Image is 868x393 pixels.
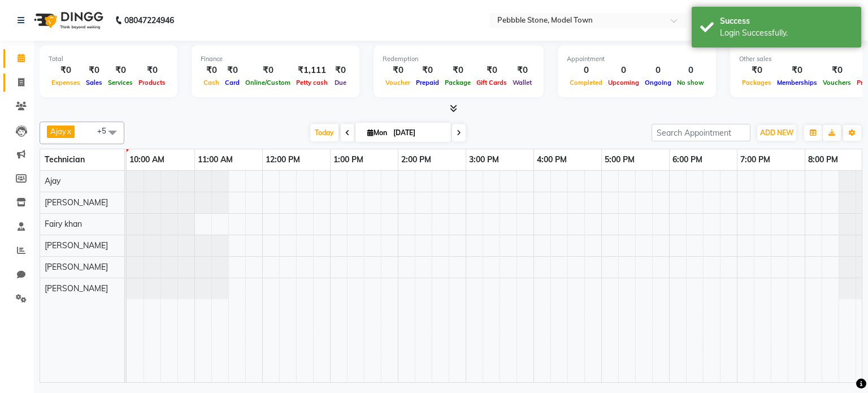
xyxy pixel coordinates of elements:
[293,64,331,77] div: ₹1,111
[602,152,637,168] a: 5:00 PM
[50,127,66,136] span: Ajay
[466,152,502,168] a: 3:00 PM
[510,64,535,77] div: ₹0
[136,64,168,77] div: ₹0
[820,64,854,77] div: ₹0
[242,64,293,77] div: ₹0
[310,124,338,141] span: Today
[413,79,442,87] span: Prepaid
[136,79,168,87] span: Products
[45,197,108,208] span: [PERSON_NAME]
[720,27,853,39] div: Login Successfully.
[124,5,174,36] b: 08047224946
[364,128,390,137] span: Mon
[670,152,705,168] a: 6:00 PM
[534,152,570,168] a: 4:00 PM
[45,176,60,186] span: Ajay
[45,219,82,229] span: Fairy khan
[474,64,510,77] div: ₹0
[49,79,83,87] span: Expenses
[49,64,83,77] div: ₹0
[413,64,442,77] div: ₹0
[510,79,535,87] span: Wallet
[105,64,136,77] div: ₹0
[195,152,236,168] a: 11:00 AM
[674,79,707,87] span: No show
[442,79,474,87] span: Package
[105,79,136,87] span: Services
[127,152,167,168] a: 10:00 AM
[739,79,774,87] span: Packages
[739,64,774,77] div: ₹0
[383,79,413,87] span: Voucher
[331,152,366,168] a: 1:00 PM
[97,126,115,135] span: +5
[332,79,349,87] span: Due
[83,79,105,87] span: Sales
[49,54,168,64] div: Total
[674,64,707,77] div: 0
[293,79,331,87] span: Petty cash
[242,79,293,87] span: Online/Custom
[567,79,605,87] span: Completed
[263,152,303,168] a: 12:00 PM
[820,79,854,87] span: Vouchers
[760,128,793,137] span: ADD NEW
[774,79,820,87] span: Memberships
[201,54,350,64] div: Finance
[805,152,841,168] a: 8:00 PM
[45,240,108,251] span: [PERSON_NAME]
[83,64,105,77] div: ₹0
[222,79,242,87] span: Card
[642,64,674,77] div: 0
[652,124,750,141] input: Search Appointment
[390,124,446,141] input: 2025-09-01
[398,152,434,168] a: 2:00 PM
[567,64,605,77] div: 0
[383,54,535,64] div: Redemption
[66,127,71,136] a: x
[605,64,642,77] div: 0
[222,64,242,77] div: ₹0
[201,79,222,87] span: Cash
[642,79,674,87] span: Ongoing
[383,64,413,77] div: ₹0
[757,125,796,141] button: ADD NEW
[442,64,474,77] div: ₹0
[331,64,350,77] div: ₹0
[45,283,108,293] span: [PERSON_NAME]
[45,262,108,272] span: [PERSON_NAME]
[45,154,85,165] span: Technician
[29,5,106,36] img: logo
[774,64,820,77] div: ₹0
[201,64,222,77] div: ₹0
[567,54,707,64] div: Appointment
[720,15,853,27] div: Success
[474,79,510,87] span: Gift Cards
[737,152,773,168] a: 7:00 PM
[605,79,642,87] span: Upcoming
